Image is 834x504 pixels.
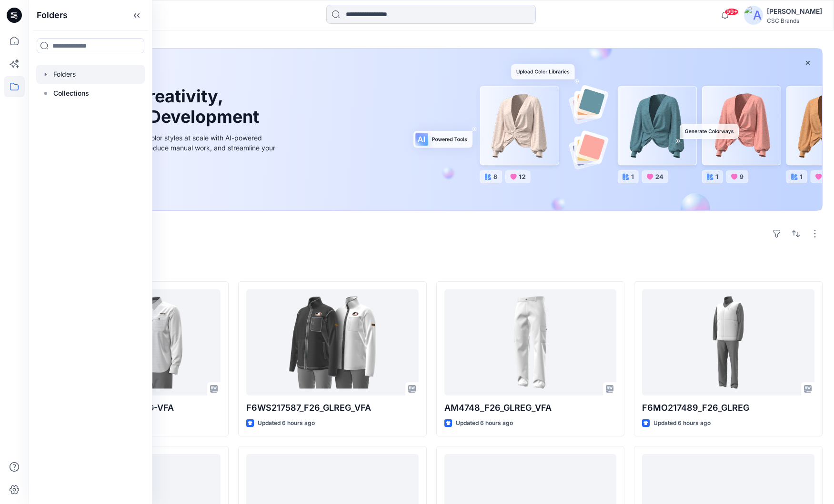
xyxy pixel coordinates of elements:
a: AM4748_F26_GLREG_VFA [444,289,617,396]
div: [PERSON_NAME] [767,6,822,17]
div: Explore ideas faster and recolor styles at scale with AI-powered tools that boost creativity, red... [63,133,278,163]
a: F6WS217587_F26_GLREG_VFA [246,289,419,396]
p: F6WS217587_F26_GLREG_VFA [246,401,419,415]
h4: Styles [40,260,823,272]
span: 99+ [724,8,739,16]
p: AM4748_F26_GLREG_VFA [444,401,617,415]
h1: Unleash Creativity, Speed Up Development [63,86,263,127]
a: Discover more [63,174,278,193]
p: Updated 6 hours ago [258,418,315,428]
p: Updated 6 hours ago [456,418,513,428]
p: F6MO217489_F26_GLREG [642,401,814,415]
img: avatar [744,6,763,25]
div: CSC Brands [767,17,822,24]
p: Collections [53,88,89,99]
p: Updated 6 hours ago [653,418,711,428]
a: F6MO217489_F26_GLREG [642,289,814,396]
